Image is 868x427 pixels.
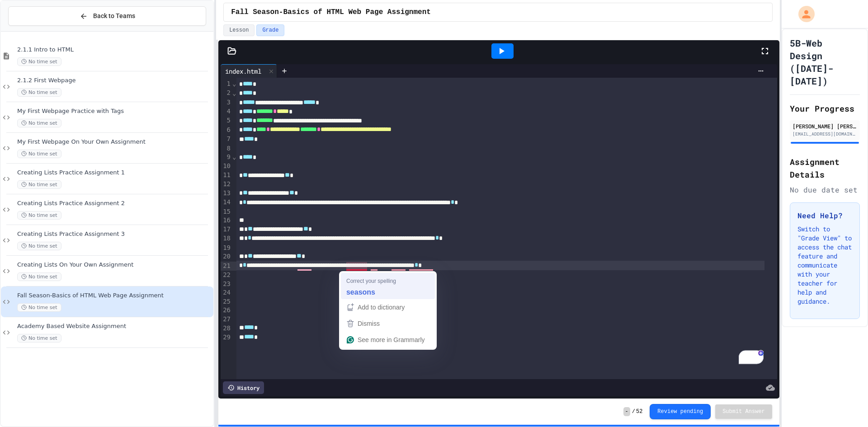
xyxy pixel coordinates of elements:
[256,24,284,36] button: Grade
[231,7,431,18] span: Fall Season-Basics of HTML Web Page Assignment
[722,408,765,415] span: Submit Answer
[223,24,255,36] button: Lesson
[797,210,852,221] h3: Need Help?
[17,88,61,97] span: No time set
[790,37,860,87] h1: 5B-Web Design ([DATE]-[DATE])
[790,184,860,195] div: No due date set
[223,381,264,394] div: History
[221,89,232,98] div: 2
[17,230,212,238] span: Creating Lists Practice Assignment 3
[221,126,232,135] div: 6
[715,404,772,419] button: Submit Answer
[93,11,135,21] span: Back to Teams
[221,198,232,207] div: 14
[221,252,232,261] div: 20
[221,262,232,271] div: 21
[17,108,212,115] span: My First Webpage Practice with Tags
[17,323,212,330] span: Academy Based Website Assignment
[221,107,232,116] div: 4
[221,234,232,243] div: 18
[221,288,232,297] div: 24
[17,334,61,343] span: No time set
[221,216,232,225] div: 16
[17,57,61,66] span: No time set
[221,324,232,333] div: 28
[221,116,232,125] div: 5
[221,225,232,234] div: 17
[221,180,232,189] div: 12
[221,271,232,280] div: 22
[221,80,232,89] div: 1
[221,207,232,216] div: 15
[221,64,277,78] div: index.html
[232,80,236,87] span: Fold line
[8,6,206,26] button: Back to Teams
[650,404,711,419] button: Review pending
[17,211,61,220] span: No time set
[17,261,212,269] span: Creating Lists On Your Own Assignment
[221,144,232,153] div: 8
[221,280,232,289] div: 23
[17,77,212,84] span: 2.1.2 First Webpage
[17,303,61,312] span: No time set
[17,138,212,146] span: My First Webpage On Your Own Assignment
[790,102,860,115] h2: Your Progress
[17,200,212,207] span: Creating Lists Practice Assignment 2
[17,46,212,54] span: 2.1.1 Intro to HTML
[623,407,630,416] span: -
[221,189,232,198] div: 13
[632,408,635,415] span: /
[17,242,61,250] span: No time set
[232,89,236,97] span: Fold line
[221,297,232,306] div: 25
[221,244,232,253] div: 19
[17,169,212,177] span: Creating Lists Practice Assignment 1
[221,135,232,144] div: 7
[221,66,266,76] div: index.html
[232,153,236,160] span: Fold line
[797,225,852,306] p: Switch to "Grade View" to access the chat feature and communicate with your teacher for help and ...
[793,131,857,137] div: [EMAIL_ADDRESS][DOMAIN_NAME]
[789,4,817,24] div: My Account
[790,155,860,181] h2: Assignment Details
[221,315,232,324] div: 27
[17,292,212,300] span: Fall Season-Basics of HTML Web Page Assignment
[221,171,232,180] div: 11
[236,78,777,379] div: To enrich screen reader interactions, please activate Accessibility in Grammarly extension settings
[221,162,232,171] div: 10
[636,408,642,415] span: 52
[17,180,61,189] span: No time set
[221,98,232,107] div: 3
[221,306,232,315] div: 26
[793,122,857,130] div: [PERSON_NAME] [PERSON_NAME]
[17,272,61,281] span: No time set
[17,150,61,158] span: No time set
[17,119,61,127] span: No time set
[221,153,232,162] div: 9
[221,333,232,342] div: 29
